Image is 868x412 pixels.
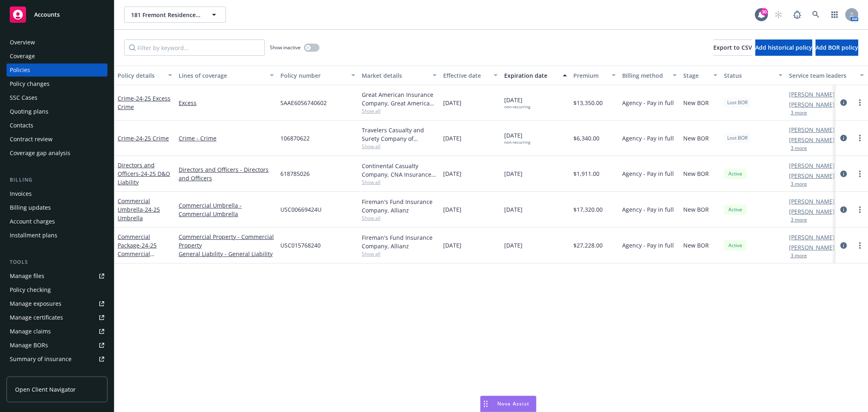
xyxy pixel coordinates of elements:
[7,147,107,160] a: Coverage gap analysis
[622,205,674,214] span: Agency - Pay in full
[504,140,530,145] div: non-recurring
[789,125,835,134] a: [PERSON_NAME]
[727,170,743,178] span: Active
[7,297,107,310] span: Manage exposures
[570,66,619,85] button: Premium
[789,100,835,109] a: [PERSON_NAME]
[791,110,807,115] button: 3 more
[114,66,175,85] button: Policy details
[839,205,848,215] a: circleInformation
[124,7,226,23] button: 181 Fremont Residences Association
[118,134,169,142] a: Crime
[789,243,835,252] a: [PERSON_NAME]
[789,207,835,216] a: [PERSON_NAME]
[683,241,709,250] span: New BOR
[34,11,60,18] span: Accounts
[10,297,61,310] div: Manage exposures
[280,134,310,142] span: 106870622
[10,133,52,146] div: Contract review
[10,187,32,200] div: Invoices
[362,215,437,221] span: Show all
[179,134,274,142] a: Crime - Crime
[816,39,858,56] button: Add BOR policy
[713,39,752,56] button: Export to CSV
[855,169,865,179] a: more
[280,241,321,250] span: USC015768240
[179,99,274,107] a: Excess
[362,162,437,179] div: Continental Casualty Company, CNA Insurance, Affinity
[10,339,48,352] div: Manage BORs
[683,134,709,142] span: New BOR
[118,71,163,80] div: Policy details
[573,241,603,250] span: $27,228.00
[7,229,107,242] a: Installment plans
[504,96,530,110] span: [DATE]
[10,201,51,214] div: Billing updates
[727,242,743,249] span: Active
[7,119,107,132] a: Contacts
[619,66,680,85] button: Billing method
[362,179,437,186] span: Show all
[7,133,107,146] a: Contract review
[280,99,327,107] span: SAAE6056740602
[839,241,848,250] a: circleInformation
[7,215,107,228] a: Account charges
[362,233,437,250] div: Fireman's Fund Insurance Company, Allianz
[497,400,529,407] span: Nova Assist
[7,339,107,352] a: Manage BORs
[10,105,48,118] div: Quoting plans
[134,134,169,142] span: - 24-25 Crime
[786,66,867,85] button: Service team leaders
[175,66,277,85] button: Lines of coverage
[179,250,274,258] a: General Liability - General Liability
[118,94,171,111] span: - 24-25 Excess Crime
[7,91,107,104] a: SSC Cases
[573,99,603,107] span: $13,350.00
[10,215,55,228] div: Account charges
[10,64,30,77] div: Policies
[443,169,461,178] span: [DATE]
[855,241,865,250] a: more
[443,99,461,107] span: [DATE]
[179,71,265,80] div: Lines of coverage
[504,169,523,178] span: [DATE]
[504,131,530,145] span: [DATE]
[179,232,274,250] a: Commercial Property - Commercial Property
[10,36,35,49] div: Overview
[791,146,807,151] button: 3 more
[7,353,107,366] a: Summary of insurance
[727,134,748,142] span: Lost BOR
[270,44,301,51] span: Show inactive
[7,258,107,266] div: Tools
[504,205,523,214] span: [DATE]
[683,99,709,107] span: New BOR
[118,161,170,186] a: Directors and Officers
[839,98,848,107] a: circleInformation
[118,233,157,266] a: Commercial Package
[826,7,843,23] a: Switch app
[362,197,437,215] div: Fireman's Fund Insurance Company, Allianz
[7,50,107,63] a: Coverage
[10,283,51,296] div: Policy checking
[622,241,674,250] span: Agency - Pay in full
[7,3,107,26] a: Accounts
[789,161,835,170] a: [PERSON_NAME]
[683,205,709,214] span: New BOR
[7,176,107,184] div: Billing
[727,99,748,106] span: Lost BOR
[7,270,107,283] a: Manage files
[791,253,807,258] button: 3 more
[179,201,274,218] a: Commercial Umbrella - Commercial Umbrella
[359,66,440,85] button: Market details
[789,197,835,206] a: [PERSON_NAME]
[839,169,848,179] a: circleInformation
[504,241,523,250] span: [DATE]
[504,104,530,110] div: non-recurring
[118,197,160,222] a: Commercial Umbrella
[7,325,107,338] a: Manage claims
[683,169,709,178] span: New BOR
[791,217,807,222] button: 3 more
[789,233,835,241] a: [PERSON_NAME]
[808,7,824,23] a: Search
[179,165,274,182] a: Directors and Officers - Directors and Officers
